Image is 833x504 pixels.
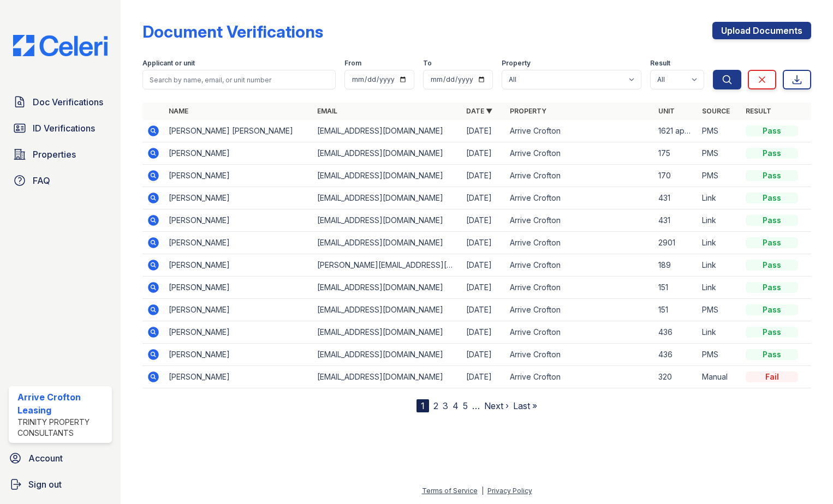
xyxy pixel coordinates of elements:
[505,142,654,165] td: Arrive Crofton
[422,487,478,495] a: Terms of Service
[9,117,112,139] a: ID Verifications
[746,260,798,271] div: Pass
[472,399,480,412] span: …
[164,209,313,232] td: [PERSON_NAME]
[164,232,313,254] td: [PERSON_NAME]
[481,487,484,495] div: |
[462,254,505,277] td: [DATE]
[698,277,741,299] td: Link
[698,344,741,366] td: PMS
[505,299,654,321] td: Arrive Crofton
[698,165,741,187] td: PMS
[654,277,698,299] td: 151
[654,142,698,165] td: 175
[746,170,798,181] div: Pass
[650,59,670,68] label: Result
[313,299,461,321] td: [EMAIL_ADDRESS][DOMAIN_NAME]
[746,349,798,360] div: Pass
[505,277,654,299] td: Arrive Crofton
[505,366,654,388] td: Arrive Crofton
[17,417,108,439] div: Trinity Property Consultants
[746,371,798,382] div: Fail
[4,473,116,495] a: Sign out
[746,327,798,338] div: Pass
[698,321,741,344] td: Link
[462,232,505,254] td: [DATE]
[698,254,741,277] td: Link
[313,142,461,165] td: [EMAIL_ADDRESS][DOMAIN_NAME]
[698,142,741,165] td: PMS
[654,187,698,209] td: 431
[313,209,461,232] td: [EMAIL_ADDRESS][DOMAIN_NAME]
[654,299,698,321] td: 151
[164,120,313,142] td: [PERSON_NAME] [PERSON_NAME]
[462,142,505,165] td: [DATE]
[698,187,741,209] td: Link
[462,344,505,366] td: [DATE]
[698,366,741,388] td: Manual
[169,107,188,115] a: Name
[164,187,313,209] td: [PERSON_NAME]
[513,400,537,411] a: Last »
[33,174,50,187] span: FAQ
[746,304,798,315] div: Pass
[313,366,461,388] td: [EMAIL_ADDRESS][DOMAIN_NAME]
[313,165,461,187] td: [EMAIL_ADDRESS][DOMAIN_NAME]
[33,122,95,135] span: ID Verifications
[142,22,323,41] div: Document Verifications
[17,391,108,417] div: Arrive Crofton Leasing
[317,107,337,115] a: Email
[28,452,63,465] span: Account
[505,232,654,254] td: Arrive Crofton
[746,148,798,159] div: Pass
[164,254,313,277] td: [PERSON_NAME]
[4,447,116,469] a: Account
[313,321,461,344] td: [EMAIL_ADDRESS][DOMAIN_NAME]
[505,209,654,232] td: Arrive Crofton
[712,22,811,39] a: Upload Documents
[702,107,730,115] a: Source
[462,187,505,209] td: [DATE]
[698,299,741,321] td: PMS
[416,399,429,412] div: 1
[505,165,654,187] td: Arrive Crofton
[654,344,698,366] td: 436
[746,215,798,226] div: Pass
[313,344,461,366] td: [EMAIL_ADDRESS][DOMAIN_NAME]
[453,400,459,411] a: 4
[746,282,798,293] div: Pass
[423,59,432,68] label: To
[164,299,313,321] td: [PERSON_NAME]
[487,487,532,495] a: Privacy Policy
[164,142,313,165] td: [PERSON_NAME]
[28,478,62,491] span: Sign out
[9,170,112,191] a: FAQ
[462,209,505,232] td: [DATE]
[462,165,505,187] td: [DATE]
[505,321,654,344] td: Arrive Crofton
[654,232,698,254] td: 2901
[462,321,505,344] td: [DATE]
[433,400,438,411] a: 2
[33,95,103,109] span: Doc Verifications
[443,400,448,411] a: 3
[462,366,505,388] td: [DATE]
[654,209,698,232] td: 431
[510,107,546,115] a: Property
[313,187,461,209] td: [EMAIL_ADDRESS][DOMAIN_NAME]
[313,277,461,299] td: [EMAIL_ADDRESS][DOMAIN_NAME]
[463,400,468,411] a: 5
[746,125,798,136] div: Pass
[698,209,741,232] td: Link
[462,299,505,321] td: [DATE]
[502,59,531,68] label: Property
[4,35,116,56] img: CE_Logo_Blue-a8612792a0a2168367f1c8372b55b34899dd931a85d93a1a3d3e32e68fde9ad4.png
[142,59,195,68] label: Applicant or unit
[746,237,798,248] div: Pass
[9,91,112,113] a: Doc Verifications
[344,59,361,68] label: From
[505,187,654,209] td: Arrive Crofton
[505,254,654,277] td: Arrive Crofton
[746,107,771,115] a: Result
